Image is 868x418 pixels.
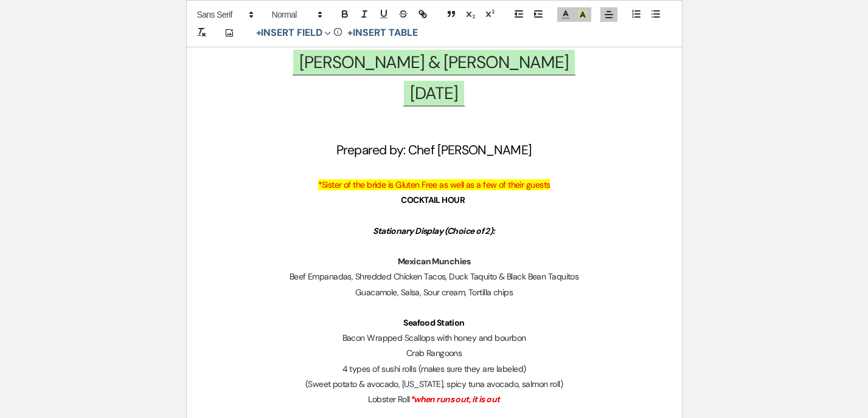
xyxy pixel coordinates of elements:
span: Header Formats [266,7,326,22]
strong: COCKTAIL HOUR [401,194,465,205]
button: +Insert Table [343,26,422,40]
p: Crab Rangoons [216,346,653,361]
span: Prepared by: Chef [PERSON_NAME] [336,142,532,159]
p: Lobster Roll [216,392,653,407]
span: *Sister of the bride is Gluten Free as well as a few of their guests [318,179,550,190]
em: *when runs out, it is out [410,394,500,405]
p: Guacamole, Salsa, Sour cream, Tortilla chips [216,285,653,300]
p: 4 types of sushi rolls (makes sure they are labeled) [216,361,653,377]
p: Bacon Wrapped Scallops with honey and bourbon [216,331,653,346]
span: Text Background Color [574,7,591,22]
strong: Seafood Station [403,317,465,328]
span: [PERSON_NAME] & [PERSON_NAME] [292,49,576,75]
span: [DATE] [403,80,465,106]
p: (Sweet potato & avocado, [US_STATE], spicy tuna avocado, salmon roll) [216,377,653,392]
em: Stationary Display (Choice of 2): [373,225,495,236]
span: Text Color [557,7,574,22]
span: + [347,28,353,38]
button: Insert Field [252,26,336,40]
strong: Mexican Munchies [398,256,470,267]
span: + [256,28,262,38]
p: Beef Empanadas, Shredded Chicken Tacos, Duck Taquito & Black Bean Taquitos [216,269,653,284]
span: Alignment [600,7,617,22]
